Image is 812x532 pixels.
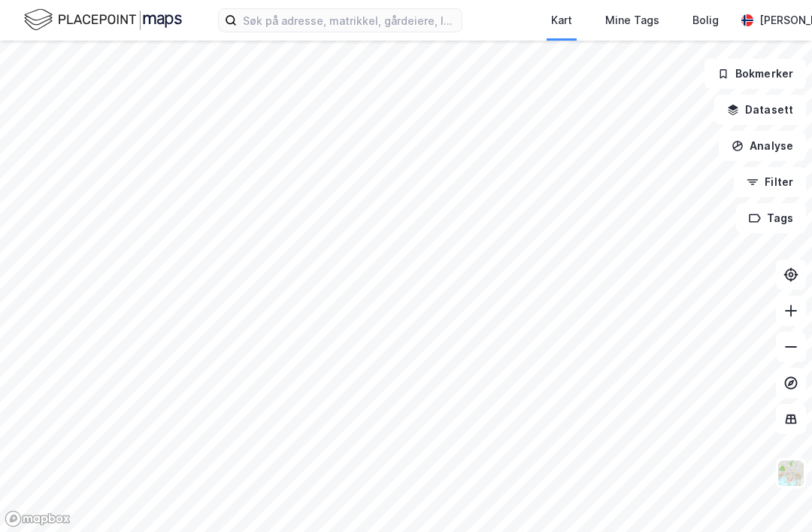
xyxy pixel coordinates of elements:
div: Kontrollprogram for chat [737,460,812,532]
iframe: Chat Widget [737,460,812,532]
div: Bolig [692,11,719,29]
div: Mine Tags [605,11,659,29]
img: logo.f888ab2527a4732fd821a326f86c7f29.svg [24,7,182,33]
input: Søk på adresse, matrikkel, gårdeiere, leietakere eller personer [237,9,462,32]
div: Kart [551,11,572,29]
